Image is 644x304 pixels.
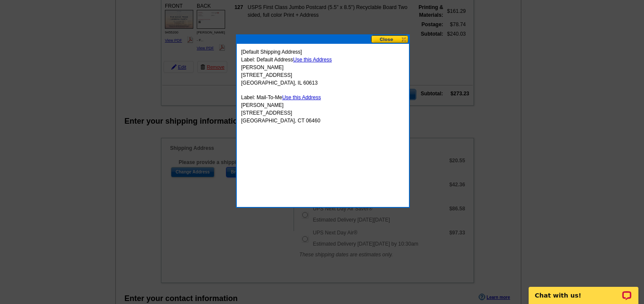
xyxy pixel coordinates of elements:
a: Use this Address [282,94,321,100]
p: Label: Mail-To-Me [PERSON_NAME] [STREET_ADDRESS] [GEOGRAPHIC_DATA], CT 06460 [241,94,405,125]
a: Use this Address [293,57,332,63]
iframe: LiveChat chat widget [523,277,644,304]
p: [Default Shipping Address] Label: Default Address [PERSON_NAME] [STREET_ADDRESS] [GEOGRAPHIC_DATA... [241,48,405,87]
